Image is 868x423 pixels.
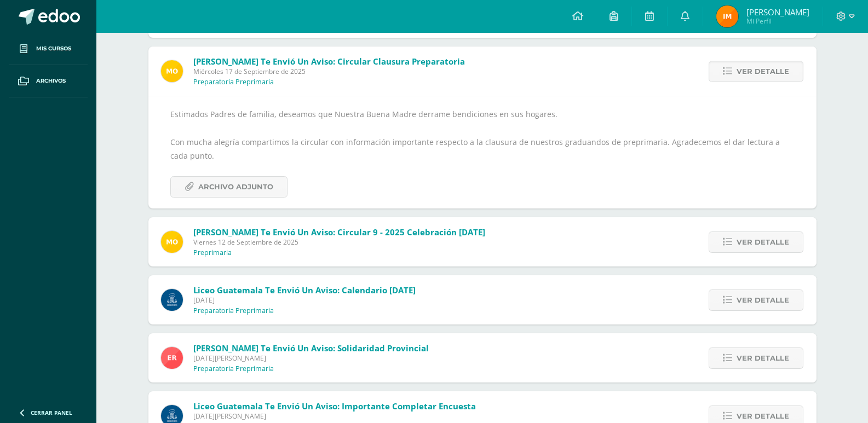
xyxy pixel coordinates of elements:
[198,177,273,197] span: Archivo Adjunto
[737,232,789,252] span: Ver detalle
[161,231,183,253] img: 4679c9c19acd2f2425bfd4ab82824cc9.png
[9,65,88,97] a: Archivos
[193,285,416,295] span: Liceo Guatemala te envió un aviso: Calendario [DATE]
[193,343,429,354] span: [PERSON_NAME] te envió un aviso: Solidaridad Provincial
[193,227,485,237] span: [PERSON_NAME] te envió un aviso: Circular 9 - 2025 Celebración [DATE]
[746,16,809,26] span: Mi Perfil
[36,77,66,85] span: Archivos
[737,61,789,82] span: Ver detalle
[193,401,476,412] span: Liceo Guatemala te envió un aviso: Importante completar encuesta
[737,348,789,368] span: Ver detalle
[31,409,72,416] span: Cerrar panel
[746,7,809,18] span: [PERSON_NAME]
[161,60,183,82] img: 4679c9c19acd2f2425bfd4ab82824cc9.png
[193,364,274,373] p: Preparatoria Preprimaria
[737,290,789,310] span: Ver detalle
[170,176,288,198] a: Archivo Adjunto
[193,78,274,86] p: Preparatoria Preprimaria
[193,295,416,305] span: [DATE]
[36,44,71,53] span: Mis cursos
[193,354,429,363] span: [DATE][PERSON_NAME]
[193,237,485,247] span: Viernes 12 de Septiembre de 2025
[193,67,465,76] span: Miércoles 17 de Septiembre de 2025
[193,412,476,421] span: [DATE][PERSON_NAME]
[161,289,183,311] img: b41cd0bd7c5dca2e84b8bd7996f0ae72.png
[193,56,465,67] span: [PERSON_NAME] te envió un aviso: Circular Clausura Preparatoria
[170,107,795,198] div: Estimados Padres de familia, deseamos que Nuestra Buena Madre derrame bendiciones en sus hogares....
[161,347,183,369] img: ed9d0f9ada1ed51f1affca204018d046.png
[716,5,738,27] img: 0589eea2ed537ab407ff43bb0f1c5baf.png
[9,33,88,65] a: Mis cursos
[193,306,274,315] p: Preparatoria Preprimaria
[193,248,232,257] p: Preprimaria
